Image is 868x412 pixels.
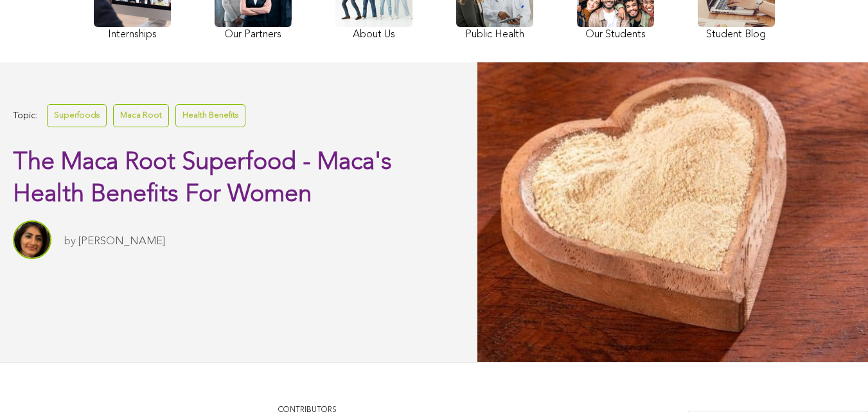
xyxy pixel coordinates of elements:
[64,236,76,247] span: by
[13,150,392,207] span: The Maca Root Superfood - Maca's Health Benefits For Women
[113,104,169,127] a: Maca Root
[47,104,107,127] a: Superfoods
[78,236,165,247] a: [PERSON_NAME]
[13,107,37,125] span: Topic:
[804,350,868,412] iframe: Chat Widget
[175,104,245,127] a: Health Benefits
[13,220,51,259] img: Sitara Darvish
